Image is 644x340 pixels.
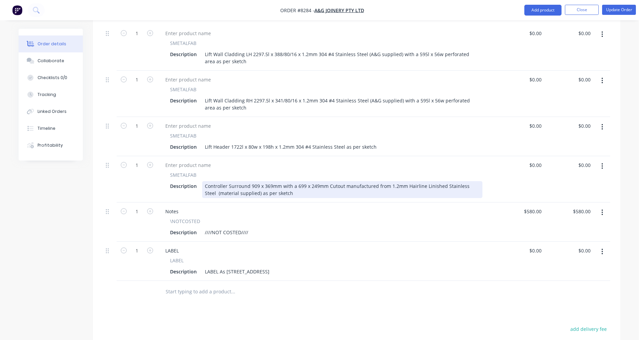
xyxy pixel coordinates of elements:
span: SMETALFAB [170,86,196,93]
div: Description [167,227,199,237]
input: Start typing to add a product... [165,285,301,298]
button: Tracking [19,86,83,103]
div: Description [167,267,199,276]
div: Description [167,142,199,152]
div: Linked Orders [38,108,67,115]
div: Description [167,181,199,191]
div: Timeline [38,125,55,131]
div: Collaborate [38,58,64,64]
div: LABEL As [STREET_ADDRESS] [202,267,272,276]
div: Controller Surround 909 x 369mm with a 699 x 249mm Cutout manufactured from 1.2mm Hairline Linish... [202,181,482,198]
img: Factory [12,5,22,15]
span: \NOTCOSTED [170,218,200,225]
div: Lift Wall Cladding LH 2297.5l x 388/80/16 x 1.2mm 304 #4 Stainless Steel (A&G supplied) with a 59... [202,49,482,66]
span: SMETALFAB [170,132,196,139]
span: LABEL [170,257,184,264]
div: Notes [160,207,184,216]
button: add delivery fee [567,324,610,334]
div: ////NOT COSTED//// [202,227,251,237]
button: Close [565,5,599,15]
div: Description [167,49,199,59]
button: Profitability [19,137,83,154]
button: Linked Orders [19,103,83,120]
button: Timeline [19,120,83,137]
button: Add product [524,5,562,16]
button: Update Order [602,5,636,15]
div: Lift Header 1722l x 80w x 198h x 1.2mm 304 #4 Stainless Steel as per sketch [202,142,379,152]
span: Order #8284 - [280,7,314,14]
div: LABEL [160,246,184,256]
button: Collaborate [19,52,83,69]
div: Description [167,96,199,105]
div: Order details [38,41,66,47]
button: Order details [19,35,83,52]
div: Tracking [38,92,56,98]
button: Checklists 0/0 [19,69,83,86]
span: SMETALFAB [170,171,196,178]
div: Profitability [38,142,63,148]
span: SMETALFAB [170,40,196,47]
a: A&G Joinery Pty Ltd [314,7,364,14]
div: Checklists 0/0 [38,75,67,81]
div: Lift Wall Cladding RH 2297.5l x 341/80/16 x 1.2mm 304 #4 Stainless Steel (A&G supplied) with a 59... [202,96,482,113]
